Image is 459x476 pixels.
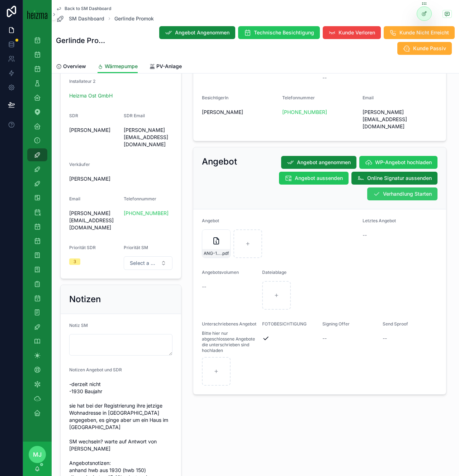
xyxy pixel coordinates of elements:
span: [PERSON_NAME][EMAIL_ADDRESS][DOMAIN_NAME] [363,109,437,130]
a: Back to SM Dashboard [56,6,111,11]
span: Angebot aussenden [295,175,343,182]
span: Overview [63,63,86,70]
span: Verhandlung Starten [383,190,432,197]
span: FOTOBESICHTIGUNG [262,321,307,327]
span: Kunde Verloren [339,29,375,36]
button: Angebot Angenommen [159,26,235,39]
span: [PERSON_NAME] [69,127,110,134]
h2: Angebot [202,156,237,167]
span: Angebotsvolumen [202,270,239,275]
span: Priorität SDR [69,245,96,250]
span: [PERSON_NAME] [202,109,243,116]
a: Heizma Ost GmbH [69,92,113,99]
span: Notizen Angebot und SDR [69,367,122,372]
div: 3 [74,258,76,265]
button: Kunde Verloren [323,26,381,39]
a: [PHONE_NUMBER] [124,210,169,217]
a: [PHONE_NUMBER] [282,109,327,116]
span: Signing Offer [322,321,350,327]
div: scrollable content [23,29,52,429]
span: SDR [69,113,78,118]
a: Wärmepumpe [98,60,138,73]
span: MJ [33,450,42,459]
span: Back to SM Dashboard [65,6,111,11]
span: Notiz SM [69,323,88,328]
button: Angebot angenommen [281,156,356,169]
span: Technische Besichtigung [254,29,314,36]
span: -- [202,283,206,290]
span: Angebot Angenommen [175,29,229,36]
h1: Gerlinde Promok [56,35,110,46]
span: Angebot [202,218,219,223]
span: SM Dashboard [69,15,104,22]
span: [PERSON_NAME][EMAIL_ADDRESS][DOMAIN_NAME] [69,210,118,231]
button: Select Button [124,256,172,270]
span: Dateiablage [262,270,287,275]
img: App logo [27,10,47,19]
a: Gerlinde Promok [114,15,154,22]
h2: Notizen [69,294,101,305]
span: Telefonnummer [124,196,156,201]
span: Verkäufer [69,162,90,167]
a: SM Dashboard [56,14,104,23]
span: [PERSON_NAME] [69,175,110,182]
span: .pdf [221,251,229,256]
span: -- [322,335,327,342]
span: Online Signatur aussenden [367,175,432,182]
button: WP-Angebot hochladen [359,156,437,169]
span: BesichtigerIn [202,95,228,100]
span: PV-Anlage [156,63,182,70]
span: Unterschriebenes Angebot [202,321,256,327]
a: Overview [56,60,86,74]
span: Email [363,95,374,100]
span: ANG-12303-Promok-2025-08-07 [204,251,221,256]
span: -- [322,74,327,81]
button: Kunde Passiv [397,42,452,55]
span: Letztes Angebot [363,218,396,223]
span: SDR Email [124,113,145,118]
span: Email [69,196,80,201]
span: Wärmepumpe [105,63,138,70]
span: Installateur 2 [69,78,95,84]
button: Angebot aussenden [279,172,349,185]
button: Technische Besichtigung [238,26,320,39]
span: -- [363,232,367,239]
span: Send Sproof [383,321,408,327]
button: Verhandlung Starten [367,187,437,200]
button: Kunde Nicht Erreicht [384,26,455,39]
span: Bitte hier nur abgeschlossene Angebote die unterschrieben sind hochladen [202,330,256,353]
span: Kunde Nicht Erreicht [399,29,449,36]
span: Priorität SM [124,245,148,250]
span: WP-Angebot hochladen [375,159,432,166]
a: PV-Anlage [149,60,182,74]
button: Online Signatur aussenden [351,172,437,185]
span: Telefonnummer [282,95,315,100]
span: [PERSON_NAME][EMAIL_ADDRESS][DOMAIN_NAME] [124,127,172,148]
span: Kunde Passiv [413,45,446,52]
span: Angebot angenommen [297,159,351,166]
span: -- [383,335,387,342]
span: Select a Priorität SM [130,260,158,267]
